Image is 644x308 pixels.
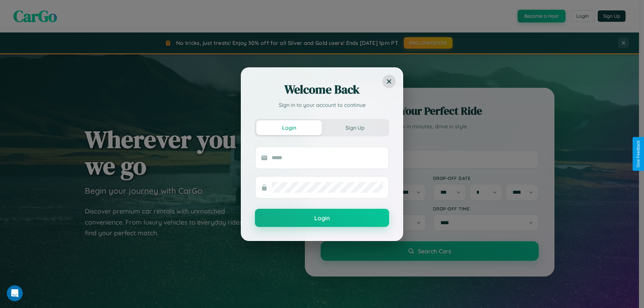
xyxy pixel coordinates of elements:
[255,101,389,109] p: Sign in to your account to continue
[636,140,641,168] div: Give Feedback
[256,120,322,135] button: Login
[7,285,23,301] iframe: Intercom live chat
[322,120,388,135] button: Sign Up
[255,209,389,227] button: Login
[255,81,389,98] h2: Welcome Back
